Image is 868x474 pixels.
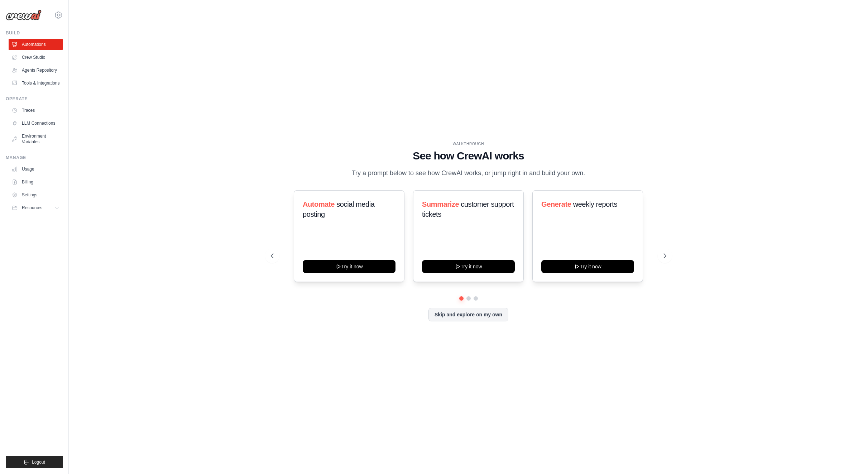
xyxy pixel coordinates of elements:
button: Resources [9,202,63,214]
div: WALKTHROUGH [271,141,666,147]
span: customer support tickets [422,200,514,218]
p: Try a prompt below to see how CrewAI works, or jump right in and build your own. [348,168,589,178]
a: Usage [9,163,63,175]
span: Logout [32,459,45,465]
span: weekly reports [573,200,617,208]
span: Resources [22,205,42,211]
button: Logout [6,456,63,468]
button: Try it now [422,260,515,273]
span: Summarize [422,200,459,208]
span: Automate [303,200,335,208]
a: Agents Repository [9,64,63,76]
h1: See how CrewAI works [271,149,666,162]
a: Tools & Integrations [9,77,63,89]
a: Settings [9,189,63,201]
a: Crew Studio [9,52,63,63]
span: social media posting [303,200,375,218]
button: Try it now [541,260,634,273]
div: Manage [6,155,63,161]
a: Automations [9,39,63,50]
a: LLM Connections [9,118,63,129]
a: Traces [9,105,63,116]
button: Try it now [303,260,395,273]
div: Build [6,30,63,36]
button: Skip and explore on my own [428,308,508,321]
a: Billing [9,176,63,188]
div: Operate [6,96,63,102]
a: Environment Variables [9,130,63,148]
img: Logo [6,10,42,20]
span: Generate [541,200,571,208]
